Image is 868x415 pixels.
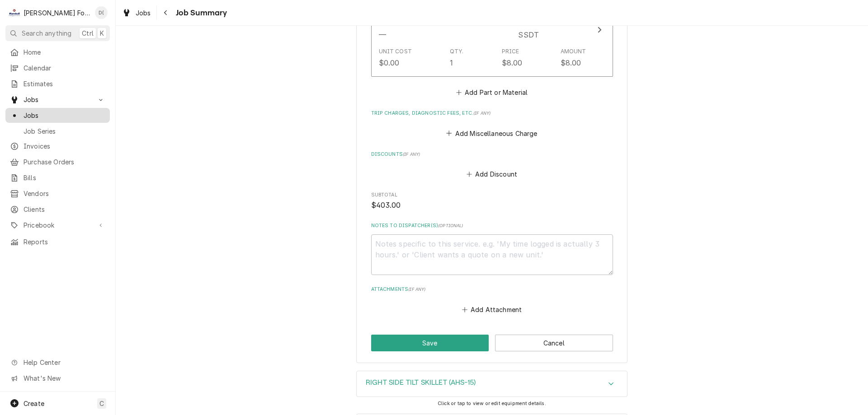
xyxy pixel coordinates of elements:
span: Reports [24,237,105,247]
span: $403.00 [371,201,401,210]
a: Go to What's New [5,371,110,386]
div: Trip Charges, Diagnostic Fees, etc. [371,110,613,140]
span: Subtotal [371,191,613,199]
div: Qty. [450,47,464,56]
span: ( if any ) [403,152,420,157]
div: $0.00 [379,57,400,68]
div: $8.00 [502,57,523,68]
a: Go to Jobs [5,92,110,107]
span: Calendar [24,63,105,73]
span: Vendors [24,189,105,198]
a: Job Series [5,124,110,139]
span: Bills [24,173,105,182]
span: ( if any ) [408,287,425,292]
span: What's New [24,373,104,383]
div: Manufacturer [379,19,425,40]
div: Amount [561,47,586,56]
div: Part Number [518,29,539,40]
button: Navigate back [159,5,173,20]
span: Search anything [22,28,71,38]
span: ( if any ) [473,111,491,116]
div: RIGHT SIDE TILT SKILLET (AHS-15) [356,371,627,397]
h3: RIGHT SIDE TILT SKILLET (AHS-15) [366,378,476,387]
a: Go to Help Center [5,355,110,370]
div: Price [502,47,519,56]
span: Clients [24,205,105,214]
div: Accordion Header [357,371,627,396]
button: Add Attachment [460,303,524,316]
div: Marshall Food Equipment Service's Avatar [8,6,21,19]
span: Help Center [24,358,104,367]
div: D( [95,6,108,19]
label: Notes to Dispatcher(s) [371,222,613,229]
button: Search anythingCtrlK [5,25,110,41]
a: Purchase Orders [5,154,110,169]
span: Create [24,400,44,407]
a: Clients [5,202,110,217]
div: 1 [450,57,453,68]
button: Accordion Details Expand Trigger [357,371,627,396]
div: M [8,6,21,19]
label: Trip Charges, Diagnostic Fees, etc. [371,110,613,117]
div: Button Group Row [371,335,613,351]
span: Ctrl [82,28,94,38]
div: Subtotal [371,191,613,211]
div: $8.00 [561,57,581,68]
a: Calendar [5,61,110,75]
span: Job Summary [173,7,227,19]
span: Subtotal [371,200,613,211]
a: Jobs [118,5,155,20]
div: Discounts [371,151,613,181]
div: Unit Cost [379,47,412,56]
span: C [99,399,104,408]
a: Go to Pricebook [5,218,110,233]
button: Add Miscellaneous Charge [445,127,539,140]
span: Jobs [24,95,92,104]
div: Manufacturer [379,29,386,40]
span: ( optional ) [438,223,463,228]
span: Click or tap to view or edit equipment details. [438,401,546,406]
span: Purchase Orders [24,157,105,167]
label: Attachments [371,286,613,293]
span: K [100,28,104,38]
a: Bills [5,170,110,185]
span: Pricebook [24,220,92,230]
button: Add Discount [465,168,519,181]
div: Notes to Dispatcher(s) [371,222,613,275]
button: Cancel [495,335,613,351]
a: Estimates [5,76,110,91]
span: Home [24,47,105,57]
span: Estimates [24,79,105,89]
button: Add Part or Material [454,86,529,99]
div: Button Group [371,335,613,351]
div: Derek Testa (81)'s Avatar [95,6,108,19]
div: Attachments [371,286,613,316]
a: Home [5,45,110,60]
span: Job Series [24,126,105,136]
div: Part Number [518,19,586,40]
a: Reports [5,234,110,249]
button: Save [371,335,489,351]
span: Invoices [24,141,105,151]
label: Discounts [371,151,613,158]
a: Vendors [5,186,110,201]
a: Invoices [5,139,110,154]
a: Jobs [5,108,110,123]
span: Jobs [24,111,105,120]
div: [PERSON_NAME] Food Equipment Service [24,8,90,18]
span: Jobs [136,8,151,18]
